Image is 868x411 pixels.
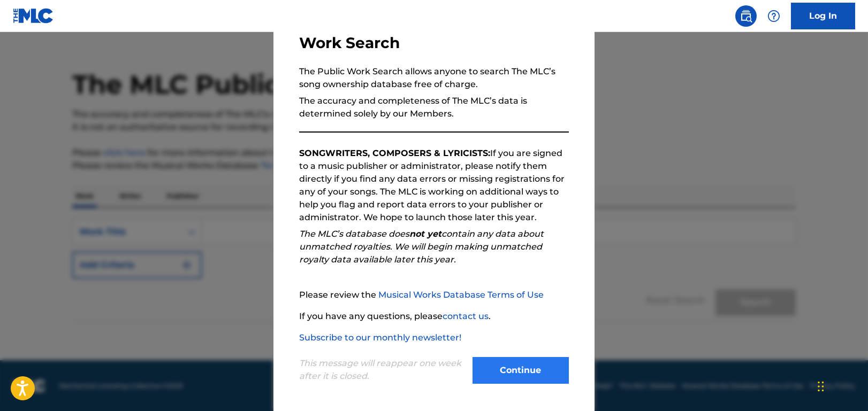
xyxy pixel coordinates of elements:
h3: Welcome to The MLC's Public Work Search [299,15,569,52]
a: Musical Works Database Terms of Use [378,290,544,300]
p: The accuracy and completeness of The MLC’s data is determined solely by our Members. [299,95,569,120]
div: Drag [818,370,824,402]
em: The MLC’s database does contain any data about unmatched royalties. We will begin making unmatche... [299,229,544,265]
img: search [740,10,752,22]
img: MLC Logo [13,8,54,24]
button: Continue [473,357,569,384]
a: Log In [791,3,855,29]
p: The Public Work Search allows anyone to search The MLC’s song ownership database free of charge. [299,65,569,91]
p: This message will reappear one week after it is closed. [299,357,466,383]
strong: not yet [409,229,441,239]
img: help [767,10,780,22]
a: Subscribe to our monthly newsletter! [299,332,461,343]
a: contact us [443,311,489,321]
p: If you are signed to a music publisher or administrator, please notify them directly if you find ... [299,147,569,224]
a: Public Search [735,5,757,27]
strong: SONGWRITERS, COMPOSERS & LYRICISTS: [299,148,490,158]
div: Help [763,5,785,27]
p: If you have any questions, please . [299,310,569,323]
iframe: Chat Widget [814,360,868,411]
p: Please review the [299,289,569,301]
